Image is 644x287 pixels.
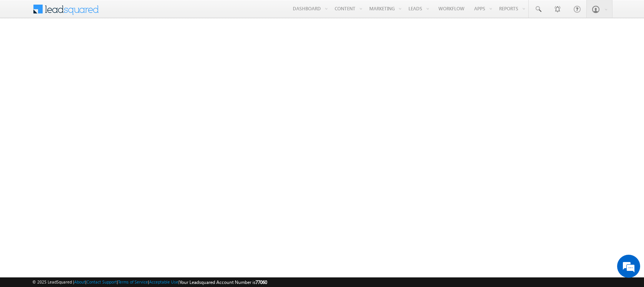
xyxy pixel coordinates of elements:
a: About [74,279,85,284]
a: Acceptable Use [149,279,178,284]
span: 77060 [256,279,267,285]
a: Contact Support [86,279,117,284]
span: Your Leadsquared Account Number is [179,279,267,285]
span: © 2025 LeadSquared | | | | | [32,279,267,286]
a: Terms of Service [118,279,148,284]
